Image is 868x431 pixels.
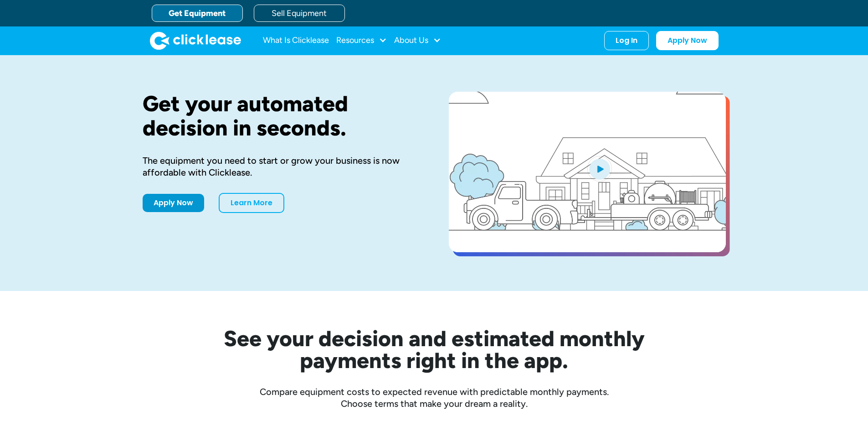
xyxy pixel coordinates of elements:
[449,92,726,252] a: open lightbox
[219,193,284,213] a: Learn More
[143,386,726,410] div: Compare equipment costs to expected revenue with predictable monthly payments. Choose terms that ...
[150,31,241,50] img: Clicklease logo
[150,31,241,50] a: home
[616,36,637,45] div: Log In
[336,31,387,50] div: Resources
[143,155,420,178] div: The equipment you need to start or grow your business is now affordable with Clicklease.
[254,5,345,22] a: Sell Equipment
[143,194,204,212] a: Apply Now
[656,31,719,50] a: Apply Now
[152,5,243,22] a: Get Equipment
[263,31,329,50] a: What Is Clicklease
[143,92,420,140] h1: Get your automated decision in seconds.
[179,327,689,371] h2: See your decision and estimated monthly payments right in the app.
[394,31,441,50] div: About Us
[587,156,612,182] img: Blue play button logo on a light blue circular background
